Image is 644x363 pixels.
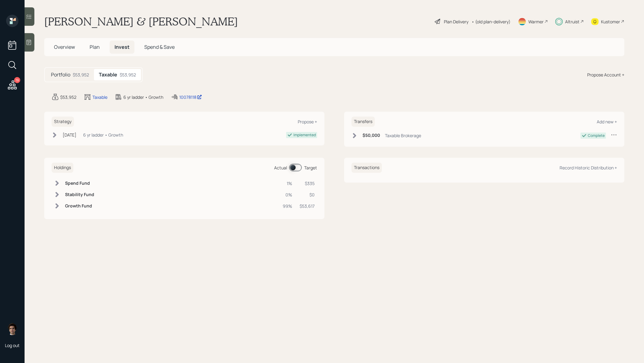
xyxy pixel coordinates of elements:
h6: Transfers [351,117,375,127]
div: Warmer [528,18,544,25]
div: $335 [300,180,315,187]
h1: [PERSON_NAME] & [PERSON_NAME] [44,15,238,28]
img: harrison-schaefer-headshot-2.png [6,323,18,335]
span: Plan [90,44,100,50]
h5: Portfolio [51,72,70,78]
div: 6 yr ladder • Growth [83,132,123,138]
h6: Stability Fund [65,192,94,197]
div: Taxable [92,94,107,100]
div: Add new + [597,119,617,125]
div: Log out [5,342,20,348]
h6: $50,000 [363,133,380,138]
div: $0 [300,191,315,198]
div: Record Historic Distribution + [560,165,617,171]
h6: Growth Fund [65,203,94,209]
div: 10078118 [179,94,202,100]
div: Implemented [293,132,316,138]
h5: Taxable [99,72,117,78]
div: Plan Delivery [444,18,468,25]
h6: Spend Fund [65,181,94,186]
h6: Strategy [52,117,74,127]
div: $53,952 [73,71,89,78]
div: $53,617 [300,203,315,209]
div: Actual [274,164,287,171]
h6: Transactions [351,163,382,173]
div: [DATE] [63,132,76,138]
span: Spend & Save [144,44,175,50]
span: Overview [54,44,75,50]
div: Taxable Brokerage [385,132,421,139]
span: Invest [114,44,130,50]
div: 0% [283,191,292,198]
div: Kustomer [601,18,620,25]
div: Altruist [565,18,580,25]
div: 1% [283,180,292,187]
div: $53,952 [60,94,76,100]
div: Target [304,164,317,171]
div: 19 [14,77,20,83]
div: Propose + [298,119,317,125]
div: 6 yr ladder • Growth [123,94,163,100]
div: Complete [588,133,605,138]
div: $53,952 [120,71,136,78]
h6: Holdings [52,163,73,173]
div: 99% [283,203,292,209]
div: Propose Account + [587,71,624,78]
div: • (old plan-delivery) [471,18,510,25]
